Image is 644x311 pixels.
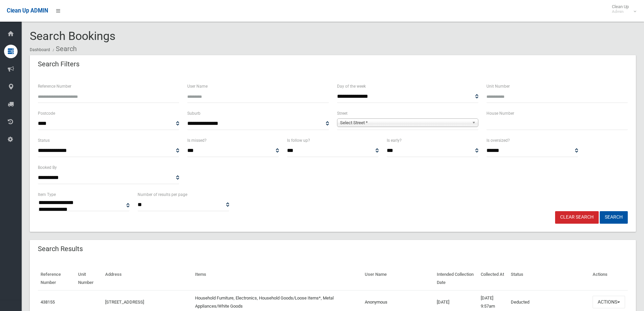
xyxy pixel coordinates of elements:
[102,267,192,290] th: Address
[287,137,310,144] label: Is follow up?
[30,47,50,52] a: Dashboard
[187,110,200,117] label: Suburb
[362,267,434,290] th: User Name
[105,299,144,305] a: [STREET_ADDRESS]
[30,58,88,71] header: Search Filters
[187,137,207,144] label: Is missed?
[38,83,71,90] label: Reference Number
[340,119,469,127] span: Select Street *
[337,110,348,117] label: Street
[508,267,590,290] th: Status
[387,137,402,144] label: Is early?
[593,296,625,308] button: Actions
[600,211,628,224] button: Search
[38,267,75,290] th: Reference Number
[38,110,55,117] label: Postcode
[38,191,56,198] label: Item Type
[612,9,629,14] small: Admin
[7,7,48,14] span: Clean Up ADMIN
[138,191,187,198] label: Number of results per page
[486,137,510,144] label: Is oversized?
[590,267,628,290] th: Actions
[51,43,77,55] li: Search
[434,267,478,290] th: Intended Collection Date
[30,29,116,43] span: Search Bookings
[486,110,514,117] label: House Number
[486,83,510,90] label: Unit Number
[41,299,55,305] a: 438155
[609,4,636,14] span: Clean Up
[30,242,91,256] header: Search Results
[38,164,57,171] label: Booked By
[478,267,508,290] th: Collected At
[192,267,362,290] th: Items
[75,267,102,290] th: Unit Number
[187,83,208,90] label: User Name
[555,211,599,224] a: Clear Search
[337,83,366,90] label: Day of the week
[38,137,50,144] label: Status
